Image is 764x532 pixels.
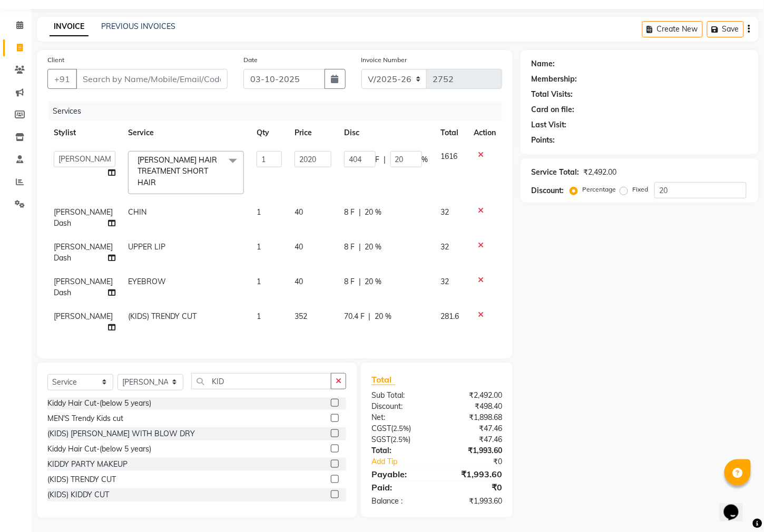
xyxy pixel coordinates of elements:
[376,154,380,165] span: F
[257,242,261,252] span: 1
[47,474,116,485] div: (KIDS) TRENDY CUT
[47,489,109,500] div: (KIDS) KIDDY CUT
[295,277,303,286] span: 40
[393,424,409,433] span: 2.5%
[364,401,437,412] div: Discount:
[250,121,288,145] th: Qty
[54,242,113,263] span: [PERSON_NAME] Dash
[441,242,449,252] span: 32
[393,435,408,444] span: 2.5%
[375,311,392,322] span: 20 %
[365,242,382,253] span: 20 %
[191,373,331,389] input: Search or Scan
[437,445,510,456] div: ₹1,993.60
[359,207,361,218] span: |
[47,413,123,424] div: MEN'S Trendy Kids cut
[359,242,361,253] span: |
[364,412,437,423] div: Net:
[101,22,175,31] a: PREVIOUS INVOICES
[441,207,449,217] span: 32
[437,496,510,507] div: ₹1,993.60
[364,481,437,494] div: Paid:
[243,55,258,65] label: Date
[359,276,361,287] span: |
[138,155,217,187] span: [PERSON_NAME] HAIR TREATMENT SHORT HAIR
[437,390,510,401] div: ₹2,492.00
[128,242,165,252] span: UPPER LIP
[384,154,386,165] span: |
[720,490,753,521] iframe: chat widget
[449,456,510,467] div: ₹0
[295,312,307,321] span: 352
[361,55,407,65] label: Invoice Number
[437,401,510,412] div: ₹498.40
[365,276,382,287] span: 20 %
[437,412,510,423] div: ₹1,898.68
[257,277,261,286] span: 1
[467,121,502,145] th: Action
[47,121,122,145] th: Stylist
[47,459,128,470] div: KIDDY PARTY MAKEUP
[441,312,459,321] span: 281.6
[344,276,355,287] span: 8 F
[54,312,113,321] span: [PERSON_NAME]
[295,207,303,217] span: 40
[531,167,579,178] div: Service Total:
[707,21,744,37] button: Save
[371,374,396,385] span: Total
[257,312,261,321] span: 1
[364,456,449,467] a: Add Tip
[583,167,616,178] div: ₹2,492.00
[531,58,555,69] div: Name:
[288,121,338,145] th: Price
[54,277,113,297] span: [PERSON_NAME] Dash
[531,119,566,131] div: Last Visit:
[437,434,510,445] div: ₹47.46
[47,55,64,65] label: Client
[365,207,382,218] span: 20 %
[531,89,573,100] div: Total Visits:
[531,185,564,196] div: Discount:
[642,21,703,37] button: Create New
[437,423,510,434] div: ₹47.46
[582,185,616,194] label: Percentage
[441,277,449,286] span: 32
[371,435,390,444] span: SGST
[122,121,250,145] th: Service
[47,398,151,409] div: Kiddy Hair Cut-(below 5 years)
[50,17,89,36] a: INVOICE
[632,185,648,194] label: Fixed
[47,428,195,439] div: (KIDS) [PERSON_NAME] WITH BLOW DRY
[295,242,303,252] span: 40
[435,121,468,145] th: Total
[531,135,555,146] div: Points:
[422,154,428,165] span: %
[364,434,437,445] div: ( )
[128,277,166,286] span: EYEBROW
[364,445,437,456] div: Total:
[531,104,574,115] div: Card on file:
[257,207,261,217] span: 1
[47,444,151,455] div: Kiddy Hair Cut-(below 5 years)
[441,152,458,161] span: 1616
[364,390,437,401] div: Sub Total:
[76,69,228,89] input: Search by Name/Mobile/Email/Code
[128,312,197,321] span: (KIDS) TRENDY CUT
[369,311,371,322] span: |
[47,69,77,89] button: +91
[156,178,161,187] a: x
[364,468,437,480] div: Payable:
[344,242,355,253] span: 8 F
[48,102,510,121] div: Services
[338,121,435,145] th: Disc
[364,423,437,434] div: ( )
[128,207,146,217] span: CHIN
[437,481,510,494] div: ₹0
[344,311,365,322] span: 70.4 F
[531,74,577,85] div: Membership:
[364,496,437,507] div: Balance :
[437,468,510,480] div: ₹1,993.60
[371,424,391,433] span: CGST
[344,207,355,218] span: 8 F
[54,207,113,228] span: [PERSON_NAME] Dash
